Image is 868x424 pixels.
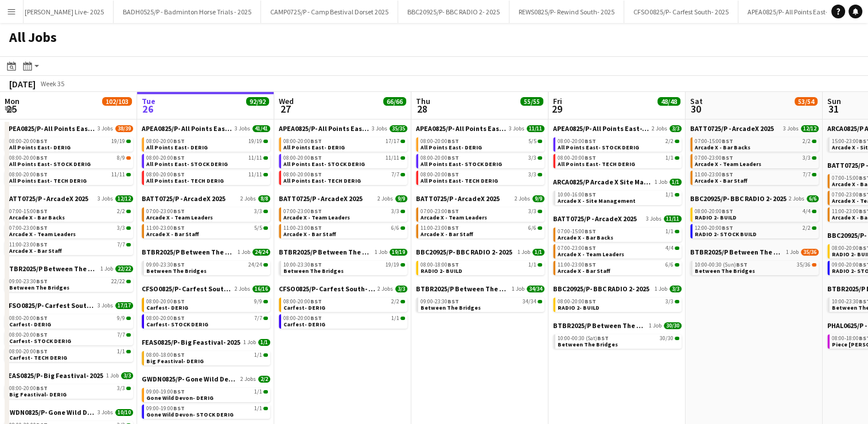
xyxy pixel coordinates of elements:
[9,230,76,238] span: Arcade X - Team Leaders
[283,137,405,151] a: 08:00-20:00BST17/17All Points East- DERIG
[528,172,536,178] span: 3/3
[421,172,459,178] span: 08:00-20:00
[283,160,365,168] span: All Points East- STOCK DERIG
[146,138,185,144] span: 08:00-20:00
[803,172,811,178] span: 7/7
[5,124,95,133] span: APEA0825/P- All Points East- 2025
[421,224,542,237] a: 11:00-23:00BST6/6Arcade X - Bar Staff
[690,124,774,133] span: BATT0725/P - ArcadeX 2025
[9,155,48,161] span: 08:00-20:00
[803,138,811,144] span: 2/2
[248,262,262,268] span: 24/24
[670,179,682,186] span: 1/1
[416,124,544,133] a: APEA0825/P- All Points East- 20253 Jobs11/11
[283,267,344,275] span: Between The Bridges
[9,137,131,151] a: 08:00-20:00BST19/19All Points East- DERIG
[279,124,407,133] a: APEA0825/P- All Points East- 20253 Jobs35/35
[558,144,639,151] span: All Points East- STOCK DERIG
[722,154,733,161] span: BST
[690,194,819,248] div: BBC20925/P- BBC RADIO 2- 20252 Jobs6/608:00-20:00BST4/4RADIO 2- BUILD12:00-20:00BST2/2RADIO 2- ST...
[553,178,652,186] span: ARCA0825/P Arcade X Site Management
[528,209,536,214] span: 3/3
[248,155,262,161] span: 11/11
[36,277,48,285] span: BST
[117,209,125,214] span: 2/2
[173,207,185,215] span: BST
[558,154,679,167] a: 08:00-20:00BST1/1All Points East- TECH DERIG
[695,230,757,238] span: RADIO 2- STOCK BUILD
[5,194,133,203] a: BATT0725/P - ArcadeX 20253 Jobs12/12
[690,194,819,203] a: BBC20925/P- BBC RADIO 2- 20252 Jobs6/6
[386,138,399,144] span: 17/17
[690,248,784,256] span: BTBR2025/P Between The Bridges 2025
[585,137,596,145] span: BST
[375,249,387,256] span: 1 Job
[5,264,133,301] div: BTBR2025/P Between The Bridges 20251 Job22/2209:00-23:30BST22/22Between The Bridges
[117,155,125,161] span: 8/9
[421,261,542,274] a: 08:00-18:00BST1/1RADIO 2- BUILD
[279,248,407,284] div: BTBR2025/P Between The Bridges 20251 Job19/1910:00-23:30BST19/19Between The Bridges
[421,230,473,238] span: Arcade X - Bar Staff
[421,155,459,161] span: 08:00-20:00
[690,194,787,203] span: BBC20925/P- BBC RADIO 2- 2025
[558,160,635,168] span: All Points East- TECH DERIG
[283,214,350,221] span: Arcade X - Team Leaders
[695,154,816,167] a: 07:00-23:00BST3/3Arcade X - Team Leaders
[532,195,544,202] span: 9/9
[258,195,270,202] span: 8/8
[558,137,679,151] a: 08:00-20:00BST2/2All Points East- STOCK DERIG
[558,229,596,234] span: 07:00-15:00
[447,207,459,215] span: BST
[783,125,799,132] span: 3 Jobs
[690,124,819,133] a: BATT0725/P - ArcadeX 20253 Jobs12/12
[421,160,502,168] span: All Points East- STOCK DERIG
[283,262,322,268] span: 10:00-23:30
[416,248,544,284] div: BBC20925/P- BBC RADIO 2- 20251 Job1/108:00-18:00BST1/1RADIO 2- BUILD
[142,194,270,203] a: BATT0725/P - ArcadeX 20252 Jobs8/8
[310,224,322,232] span: BST
[585,228,596,235] span: BST
[111,279,125,284] span: 22/22
[421,207,542,221] a: 07:00-23:00BST3/3Arcade X - Team Leaders
[9,284,69,291] span: Between The Bridges
[36,207,48,215] span: BST
[283,172,322,178] span: 08:00-20:00
[98,195,113,202] span: 3 Jobs
[283,225,322,231] span: 11:00-23:00
[558,192,596,198] span: 10:00-16:00
[421,177,498,184] span: All Points East- TECH DERIG
[146,137,268,151] a: 08:00-20:00BST19/19All Points East- DERIG
[114,1,261,23] button: BADH0525/P - Badminton Horse Trials - 2025
[146,261,268,274] a: 09:00-23:30BST24/24Between The Bridges
[9,225,48,231] span: 07:00-23:00
[283,207,405,221] a: 07:00-23:00BST3/3Arcade X - Team Leaders
[655,179,667,186] span: 1 Job
[695,172,733,178] span: 11:00-23:00
[447,171,459,178] span: BST
[146,225,185,231] span: 11:00-23:00
[9,247,62,255] span: Arcade X - Bar Staff
[283,138,322,144] span: 08:00-20:00
[695,224,816,237] a: 12:00-20:00BST2/2RADIO 2- STOCK BUILD
[5,124,133,194] div: APEA0825/P- All Points East- 20253 Jobs38/3908:00-20:00BST19/19All Points East- DERIG08:00-20:00B...
[553,124,682,178] div: APEA0825/P- All Points East- 20252 Jobs3/308:00-20:00BST2/2All Points East- STOCK DERIG08:00-20:0...
[624,1,738,23] button: CFSO0825/P- Carfest South- 2025
[558,261,679,274] a: 11:00-23:00BST6/6Arcade X - Bar Staff
[803,225,811,231] span: 2/2
[585,154,596,161] span: BST
[279,194,407,248] div: BATT0725/P - ArcadeX 20252 Jobs9/907:00-23:00BST3/3Arcade X - Team Leaders11:00-23:00BST6/6Arcade...
[248,138,262,144] span: 19/19
[695,177,748,184] span: Arcade X - Bar Staff
[665,245,674,251] span: 4/4
[695,225,733,231] span: 12:00-20:00
[9,144,71,151] span: All Points East- DERIG
[9,277,131,291] a: 09:00-23:30BST22/22Between The Bridges
[447,224,459,232] span: BST
[235,125,250,132] span: 3 Jobs
[5,264,98,273] span: BTBR2025/P Between The Bridges 2025
[695,144,750,151] span: Arcade X - Bar Backs
[421,154,542,167] a: 08:00-20:00BST3/3All Points East- STOCK DERIG
[532,249,544,256] span: 1/1
[416,124,507,133] span: APEA0825/P- All Points East- 2025
[9,138,48,144] span: 08:00-20:00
